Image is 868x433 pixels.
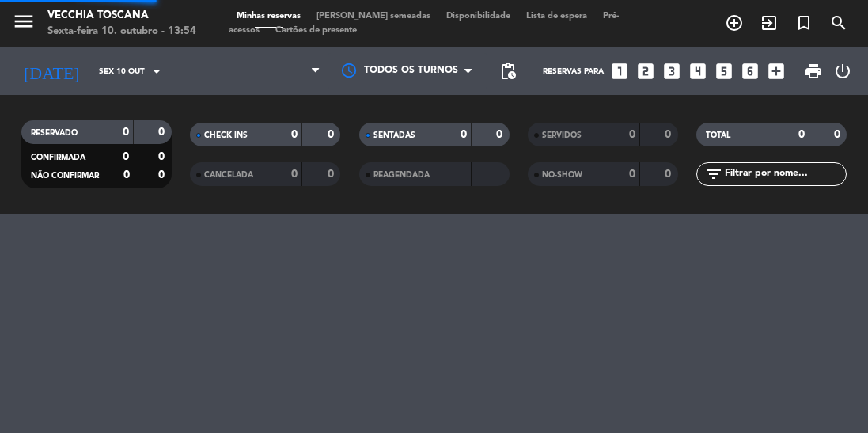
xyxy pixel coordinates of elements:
[635,61,656,82] i: looks_two
[373,131,415,139] span: SENTADAS
[798,129,805,140] strong: 0
[725,13,744,32] i: add_circle_outline
[123,127,129,138] strong: 0
[291,129,298,140] strong: 0
[723,165,846,183] input: Filtrar por nome...
[661,61,682,82] i: looks_3
[760,13,779,32] i: exit_to_app
[461,129,467,140] strong: 0
[438,12,518,21] span: Disponibilidade
[629,169,635,180] strong: 0
[204,131,248,139] span: CHECK INS
[833,62,852,81] i: power_settings_new
[740,61,760,82] i: looks_6
[518,12,595,21] span: Lista de espera
[704,165,723,184] i: filter_list
[204,171,253,179] span: CANCELADA
[706,131,730,139] span: TOTAL
[328,129,337,140] strong: 0
[147,62,166,81] i: arrow_drop_down
[688,61,708,82] i: looks_4
[665,169,674,180] strong: 0
[47,8,196,24] div: Vecchia Toscana
[31,129,78,137] span: RESERVADO
[12,55,91,88] i: [DATE]
[31,172,99,180] span: NÃO CONFIRMAR
[373,171,430,179] span: REAGENDADA
[31,154,85,161] span: CONFIRMADA
[12,9,36,33] i: menu
[714,61,734,82] i: looks_5
[123,169,130,180] strong: 0
[543,67,604,76] span: Reservas para
[158,127,168,138] strong: 0
[328,169,337,180] strong: 0
[542,131,582,139] span: SERVIDOS
[498,62,517,81] span: pending_actions
[609,61,630,82] i: looks_one
[542,171,582,179] span: NO-SHOW
[158,151,168,162] strong: 0
[309,12,438,21] span: [PERSON_NAME] semeadas
[291,169,298,180] strong: 0
[229,12,309,21] span: Minhas reservas
[794,13,813,32] i: turned_in_not
[804,62,823,81] span: print
[834,129,843,140] strong: 0
[766,61,787,82] i: add_box
[829,13,848,32] i: search
[629,129,635,140] strong: 0
[665,129,674,140] strong: 0
[496,129,506,140] strong: 0
[829,47,856,95] div: LOG OUT
[47,24,196,40] div: Sexta-feira 10. outubro - 13:54
[158,169,168,180] strong: 0
[123,151,129,162] strong: 0
[267,26,365,35] span: Cartões de presente
[12,9,36,39] button: menu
